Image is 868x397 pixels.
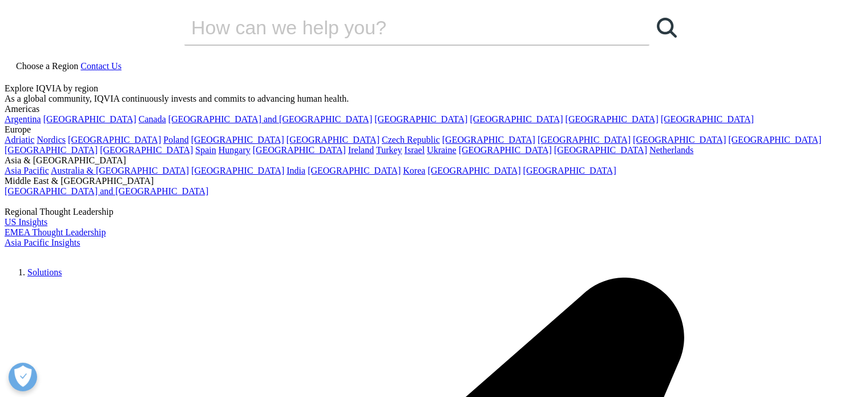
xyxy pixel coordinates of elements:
[374,114,467,124] a: [GEOGRAPHIC_DATA]
[286,166,305,175] a: India
[80,61,122,71] a: Contact Us
[376,145,402,155] a: Turkey
[139,114,166,124] a: Canada
[382,135,440,145] a: Czech Republic
[308,166,401,175] a: [GEOGRAPHIC_DATA]
[9,363,37,391] button: Open Preferences
[403,166,425,175] a: Korea
[5,83,863,94] div: Explore IQVIA by region
[191,135,284,145] a: [GEOGRAPHIC_DATA]
[219,145,251,155] a: Hungary
[405,145,425,155] a: Israel
[68,135,161,145] a: [GEOGRAPHIC_DATA]
[661,114,754,124] a: [GEOGRAPHIC_DATA]
[27,267,62,277] a: Solutions
[5,104,863,114] div: Americas
[5,155,863,166] div: Asia & [GEOGRAPHIC_DATA]
[649,145,693,155] a: Netherlands
[566,114,659,124] a: [GEOGRAPHIC_DATA]
[728,135,821,145] a: [GEOGRAPHIC_DATA]
[5,94,863,104] div: As a global community, IQVIA continuously invests and commits to advancing human health.
[5,114,41,124] a: Argentina
[649,10,684,45] a: Search
[633,135,726,145] a: [GEOGRAPHIC_DATA]
[348,145,374,155] a: Ireland
[554,145,647,155] a: [GEOGRAPHIC_DATA]
[5,145,98,155] a: [GEOGRAPHIC_DATA]
[427,166,520,175] a: [GEOGRAPHIC_DATA]
[470,114,563,124] a: [GEOGRAPHIC_DATA]
[253,145,346,155] a: [GEOGRAPHIC_DATA]
[442,135,535,145] a: [GEOGRAPHIC_DATA]
[37,135,66,145] a: Nordics
[191,166,284,175] a: [GEOGRAPHIC_DATA]
[16,61,78,71] span: Choose a Region
[5,227,106,237] a: EMEA Thought Leadership
[5,217,47,227] a: US Insights
[51,166,189,175] a: Australia & [GEOGRAPHIC_DATA]
[5,166,49,175] a: Asia Pacific
[195,145,216,155] a: Spain
[427,145,457,155] a: Ukraine
[5,207,863,217] div: Regional Thought Leadership
[657,18,677,38] svg: Search
[184,10,617,45] input: Search
[5,238,80,247] a: Asia Pacific Insights
[538,135,631,145] a: [GEOGRAPHIC_DATA]
[459,145,552,155] a: [GEOGRAPHIC_DATA]
[5,186,208,196] a: [GEOGRAPHIC_DATA] and [GEOGRAPHIC_DATA]
[523,166,616,175] a: [GEOGRAPHIC_DATA]
[163,135,188,145] a: Poland
[43,114,136,124] a: [GEOGRAPHIC_DATA]
[168,114,372,124] a: [GEOGRAPHIC_DATA] and [GEOGRAPHIC_DATA]
[100,145,193,155] a: [GEOGRAPHIC_DATA]
[5,135,34,145] a: Adriatic
[5,125,863,135] div: Europe
[5,176,863,186] div: Middle East & [GEOGRAPHIC_DATA]
[286,135,380,145] a: [GEOGRAPHIC_DATA]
